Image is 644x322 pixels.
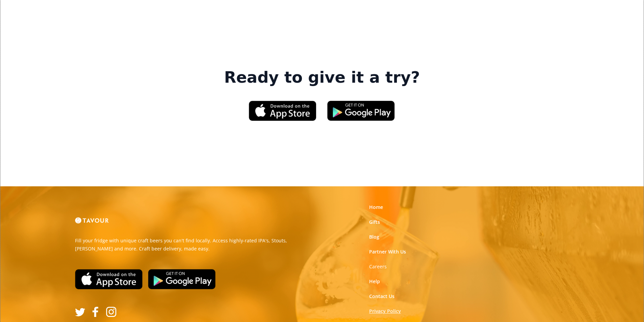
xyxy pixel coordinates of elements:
[75,237,317,253] p: Fill your fridge with unique craft beers you can't find locally. Access highly-rated IPA's, Stout...
[369,204,383,211] a: Home
[369,293,395,300] a: Contact Us
[369,248,406,255] a: Partner With Us
[369,308,401,315] a: Privacy Policy
[224,68,420,87] strong: Ready to give it a try?
[369,278,380,285] a: Help
[369,234,379,240] a: Blog
[369,263,387,270] a: Careers
[369,219,380,225] a: Gifts
[369,263,387,270] strong: Careers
